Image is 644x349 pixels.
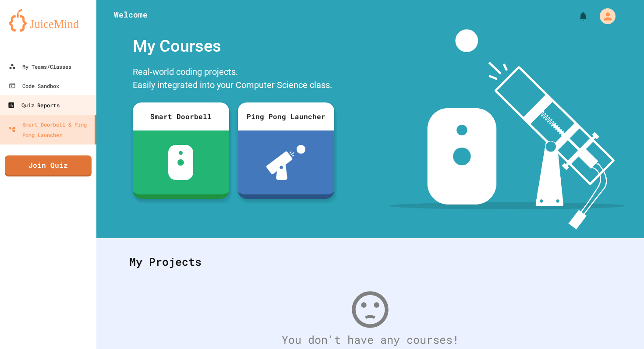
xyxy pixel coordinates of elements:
[591,6,618,26] div: My Account
[9,61,71,72] div: My Teams/Classes
[5,155,92,176] a: Join Quiz
[133,102,229,130] div: Smart Doorbell
[9,119,91,140] div: Smart Doorbell & Ping Pong Launcher
[9,81,59,91] div: Code Sandbox
[389,29,624,229] img: banner-image-my-projects.png
[7,100,59,111] div: Quiz Reports
[120,331,620,348] div: You don't have any courses!
[168,145,193,180] img: sdb-white.svg
[128,29,339,63] div: My Courses
[9,9,88,32] img: logo-orange.svg
[120,245,620,279] div: My Projects
[266,145,305,180] img: ppl-with-ball.png
[238,102,334,130] div: Ping Pong Launcher
[128,63,339,96] div: Real-world coding projects. Easily integrated into your Computer Science class.
[562,9,591,24] div: My Notifications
